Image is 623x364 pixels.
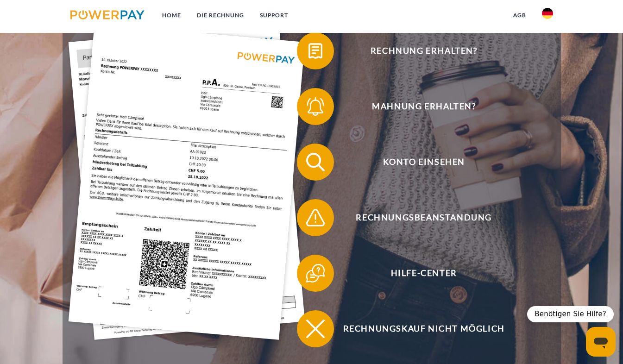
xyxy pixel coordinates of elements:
[304,206,327,229] img: qb_warning.svg
[297,144,538,181] button: Konto einsehen
[304,95,327,118] img: qb_bell.svg
[310,255,537,292] span: Hilfe-Center
[304,262,327,285] img: qb_help.svg
[527,306,614,322] div: Benötigen Sie Hilfe?
[189,7,252,24] a: DIE RECHNUNG
[297,199,538,236] button: Rechnungsbeanstandung
[310,310,537,347] span: Rechnungskauf nicht möglich
[297,32,538,69] button: Rechnung erhalten?
[304,317,327,340] img: qb_close.svg
[586,327,616,357] iframe: Schaltfläche zum Öffnen des Messaging-Fensters; Konversation läuft
[154,7,189,24] a: Home
[297,255,538,292] button: Hilfe-Center
[310,32,537,69] span: Rechnung erhalten?
[542,8,553,19] img: de
[252,7,296,24] a: SUPPORT
[505,7,534,24] a: agb
[310,88,537,125] span: Mahnung erhalten?
[70,10,145,19] img: logo-powerpay.svg
[310,199,537,236] span: Rechnungsbeanstandung
[310,144,537,181] span: Konto einsehen
[304,39,327,63] img: qb_bill.svg
[304,151,327,174] img: qb_search.svg
[297,88,538,125] button: Mahnung erhalten?
[297,310,538,347] button: Rechnungskauf nicht möglich
[68,24,304,339] img: single_invoice_powerpay_de.jpg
